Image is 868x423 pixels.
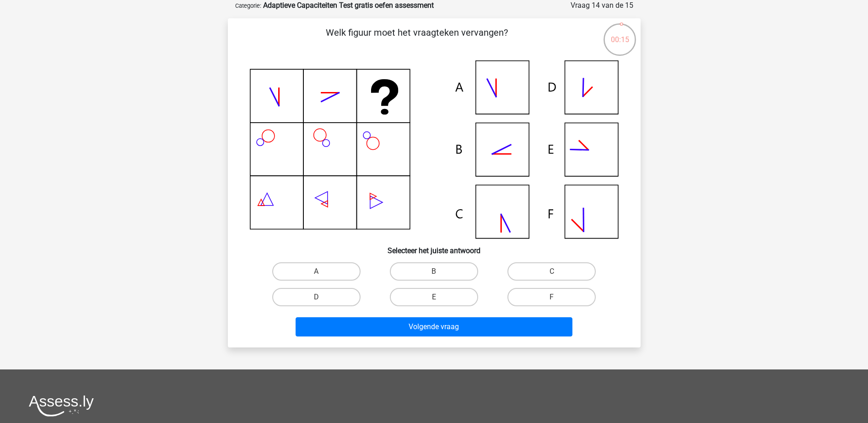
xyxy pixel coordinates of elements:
strong: Adaptieve Capaciteiten Test gratis oefen assessment [263,1,434,10]
small: Categorie: [235,2,261,9]
label: D [272,288,361,306]
label: C [507,262,596,281]
img: Assessly logo [29,395,94,417]
h6: Selecteer het juiste antwoord [243,239,626,255]
p: Welk figuur moet het vraagteken vervangen? [243,26,592,53]
label: E [390,288,478,306]
label: A [272,262,361,281]
label: B [390,262,478,281]
div: 00:15 [603,22,637,45]
label: F [507,288,596,306]
button: Volgende vraag [296,317,572,336]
